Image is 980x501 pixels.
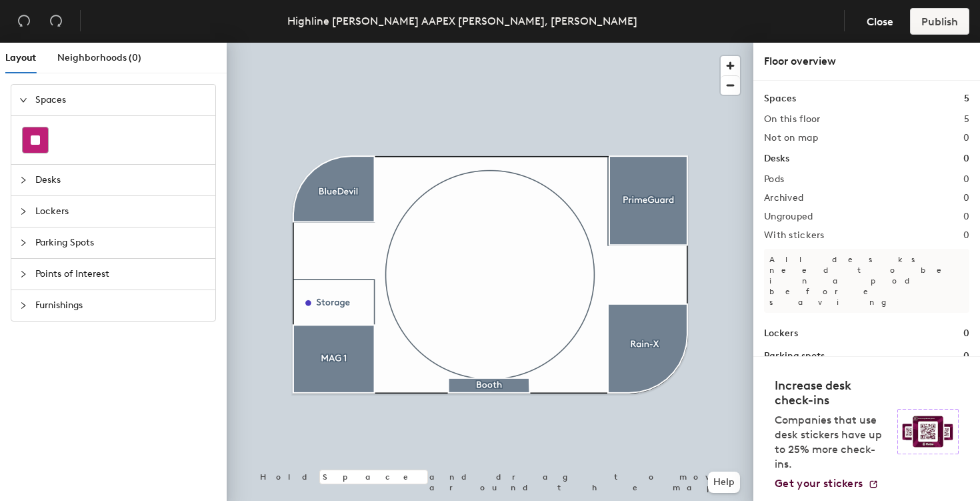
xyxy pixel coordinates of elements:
h4: Increase desk check-ins [775,378,889,408]
h1: Parking spots [764,349,825,364]
h2: 0 [963,174,969,185]
span: Spaces [35,85,207,115]
h2: Ungrouped [764,211,813,222]
span: Get your stickers [775,477,863,490]
h2: Not on map [764,133,818,143]
span: Layout [5,52,36,63]
h1: 0 [963,326,969,341]
button: Undo (⌘ + Z) [11,8,37,35]
span: Close [867,15,893,28]
h2: 5 [964,114,969,125]
img: Sticker logo [897,409,959,454]
a: Get your stickers [775,477,879,490]
h1: Spaces [764,91,796,106]
span: collapsed [19,302,27,310]
h2: 0 [963,133,969,143]
h2: Archived [764,193,803,203]
span: Furnishings [35,290,207,321]
span: Neighborhoods (0) [57,52,141,63]
p: Companies that use desk stickers have up to 25% more check-ins. [775,413,889,472]
p: All desks need to be in a pod before saving [764,249,969,313]
h1: 0 [963,151,969,166]
h1: Lockers [764,326,798,341]
button: Close [855,8,905,35]
button: Publish [910,8,969,35]
h1: 5 [964,91,969,106]
button: Help [708,472,740,493]
h2: Pods [764,174,784,185]
h2: 0 [963,193,969,203]
div: Highline [PERSON_NAME] AAPEX [PERSON_NAME], [PERSON_NAME] [287,13,637,29]
h2: On this floor [764,114,821,125]
h2: 0 [963,230,969,241]
h1: Desks [764,151,789,166]
span: Parking Spots [35,227,207,258]
span: Points of Interest [35,259,207,290]
span: collapsed [19,176,27,184]
span: expanded [19,96,27,104]
h2: 0 [963,211,969,222]
span: collapsed [19,207,27,215]
div: Floor overview [764,53,969,69]
span: Lockers [35,196,207,227]
span: collapsed [19,270,27,278]
h2: With stickers [764,230,825,241]
button: Redo (⌘ + ⇧ + Z) [43,8,69,35]
span: Desks [35,165,207,195]
h1: 0 [963,349,969,364]
span: collapsed [19,239,27,247]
